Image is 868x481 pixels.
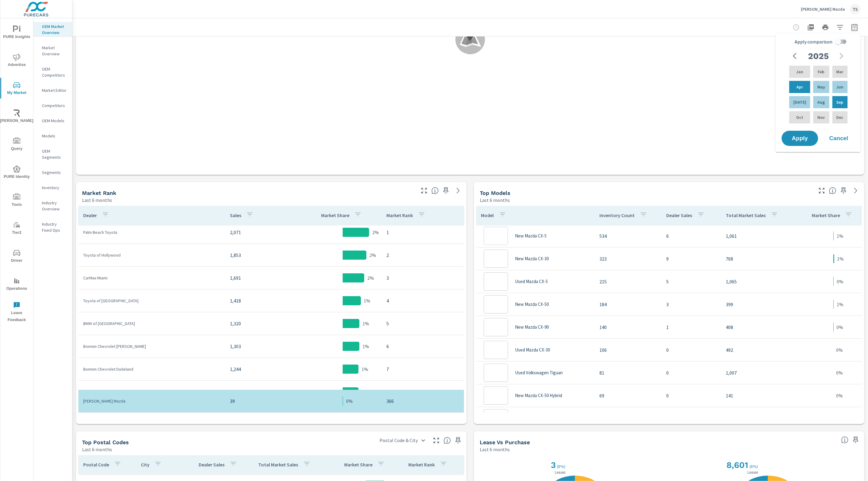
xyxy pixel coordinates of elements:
p: Industry Fixed Ops [42,221,67,233]
p: BMW of [GEOGRAPHIC_DATA] [83,320,220,327]
p: 2% [369,251,376,259]
p: 1% [364,297,371,304]
p: [PERSON_NAME] Mazda [83,398,220,404]
p: 0 [667,369,716,376]
h2: 2025 [808,51,829,61]
p: 140 [600,324,657,331]
p: Industry Overview [42,200,67,212]
span: Save this to your personalized report [441,186,451,196]
h2: 8,601 [726,460,749,470]
p: 1,853 [230,251,299,259]
p: 4 [387,297,459,304]
button: Make Fullscreen [431,436,441,445]
span: Apply [788,136,812,141]
p: 408 [726,324,791,331]
p: Last 6 months [480,446,510,453]
span: Find the biggest opportunities within your model lineup nationwide. [Source: Market registration ... [829,187,836,194]
p: City [141,462,149,468]
p: Last 6 months [82,196,112,204]
p: 6 [387,343,459,350]
button: "Export Report to PDF" [805,21,817,33]
p: ( 8% ) [750,464,760,469]
p: 1% [837,255,844,262]
p: Used Mazda CX-30 [515,347,550,353]
p: New Mazda CX-30 [515,256,549,261]
p: Last 6 months [480,196,510,204]
p: [PERSON_NAME] Mazda [801,6,845,12]
p: Toyota of Hollywood [83,252,220,258]
p: 39 [230,397,299,405]
p: 81 [600,369,657,376]
p: 5 [387,320,459,327]
p: 1 [387,229,459,236]
div: OEM Segments [33,147,72,162]
p: 1% [362,343,369,350]
button: Apply [782,131,818,146]
h5: Lease vs Purchase [480,439,530,445]
p: Used Mazda CX-5 [515,279,548,284]
p: Palm Beach Toyota [83,229,220,235]
span: Save this to your personalized report [839,186,849,196]
p: 1,303 [230,343,299,350]
div: OEM Competitors [33,64,72,80]
p: 492 [726,346,791,354]
div: Models [33,131,72,140]
div: Industry Fixed Ops [33,220,72,235]
p: Leases [554,470,567,474]
p: OEM Segments [42,148,67,160]
p: Inventory Count [600,212,635,218]
p: Leases [746,470,760,474]
p: New Mazda CX-90 [515,324,549,330]
p: 3 [667,301,716,308]
div: Postal Code & City [376,435,429,446]
p: Dealer Sales [667,212,692,218]
button: Cancel [821,131,857,146]
p: Dealer Sales [199,462,225,468]
p: Bomnin Chevrolet Dadeland [83,366,220,372]
p: Market Share [344,462,372,468]
p: Miami Lakes Dodge Chrysler Jeep Ram [83,389,220,395]
div: Market Overview [33,43,72,58]
p: 323 [600,255,657,262]
p: 1,061 [726,232,791,240]
button: Select Date Range [849,21,861,33]
p: 1,691 [230,274,299,282]
p: New Mazda CX-50 [515,302,549,307]
p: May [818,84,825,90]
p: Sales [230,212,241,218]
span: Cancel [827,136,851,141]
p: 1,007 [726,369,791,376]
p: Bomnin Chevrolet [PERSON_NAME] [83,343,220,349]
span: Leave Feedback [2,302,31,324]
p: OEM Competitors [42,66,67,78]
span: Top Postal Codes shows you how you rank, in terms of sales, to other dealerships in your market. ... [444,437,451,444]
p: 1,244 [230,388,299,396]
div: Industry Overview [33,198,72,213]
h5: Top Models [480,190,511,196]
p: Market Share [321,212,349,218]
p: Market Rank [409,462,435,468]
div: Market Editor [33,86,72,95]
p: Dealer [83,212,97,218]
p: 1% [362,320,369,327]
p: 2 [387,251,459,259]
p: 3 [387,274,459,282]
p: Sep [836,99,843,105]
p: 1% [362,388,368,396]
p: 9 [667,255,716,262]
p: 399 [726,301,791,308]
p: Used Volkswagen Tiguan [515,370,563,375]
p: Nov [818,114,825,120]
p: 1,320 [230,320,299,327]
span: Save this to your personalized report [453,436,463,445]
p: Market Rank [387,212,413,218]
p: 69 [600,392,657,399]
p: CarMax Miami [83,275,220,281]
p: 1,244 [230,365,299,373]
p: 2% [367,274,374,282]
p: 0% [346,397,353,405]
div: nav menu [0,18,33,326]
p: [DATE] [794,99,806,105]
p: 2% [372,229,379,236]
span: PURE Insights [2,26,31,40]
